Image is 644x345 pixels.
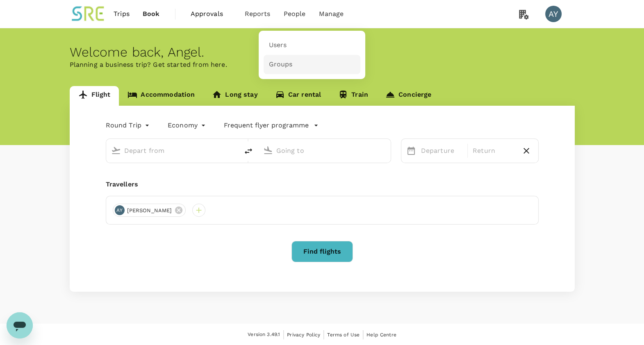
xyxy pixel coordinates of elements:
[248,331,280,339] span: Version 3.49.1
[284,9,306,19] span: People
[106,119,152,132] div: Round Trip
[385,150,387,151] button: Open
[327,332,360,338] span: Terms of Use
[191,9,232,19] span: Approvals
[115,205,125,215] div: AY
[377,86,440,106] a: Concierge
[203,86,266,106] a: Long stay
[266,86,330,106] a: Car rental
[70,86,119,106] a: Flight
[119,86,203,106] a: Accommodation
[264,55,360,74] a: Groups
[124,144,221,157] input: Depart from
[113,204,186,217] div: AY[PERSON_NAME]
[330,86,377,106] a: Train
[291,241,353,262] button: Find flights
[239,141,258,161] button: delete
[545,6,562,22] div: AY
[168,119,207,132] div: Economy
[366,330,396,339] a: Help Centre
[421,146,463,156] p: Departure
[114,9,130,19] span: Trips
[224,120,319,130] button: Frequent flyer programme
[70,45,575,60] div: Welcome back , Angel .
[224,120,309,130] p: Frequent flyer programme
[327,330,360,339] a: Terms of Use
[70,5,107,23] img: Synera Renewable Energy
[269,60,292,69] span: Groups
[143,9,160,19] span: Book
[106,179,539,189] div: Travellers
[233,150,234,151] button: Open
[245,9,271,19] span: Reports
[70,60,575,70] p: Planning a business trip? Get started from here.
[269,41,287,50] span: Users
[366,332,396,338] span: Help Centre
[473,146,514,156] p: Return
[264,36,360,55] a: Users
[287,332,320,338] span: Privacy Policy
[276,144,373,157] input: Going to
[122,207,177,215] span: [PERSON_NAME]
[287,330,320,339] a: Privacy Policy
[7,312,33,338] iframe: Button to launch messaging window
[319,9,344,19] span: Manage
